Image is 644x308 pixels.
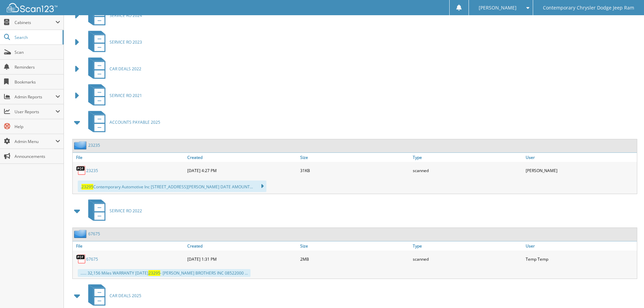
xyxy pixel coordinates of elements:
span: Contemporary Chrysler Dodge Jeep Ram [543,6,634,10]
a: Size [299,241,411,251]
a: Size [299,153,411,162]
span: Cabinets [15,20,55,25]
div: [DATE] 1:31 PM [186,252,299,266]
div: [PERSON_NAME] [524,164,637,177]
a: 23235 [88,142,100,148]
span: Help [15,124,60,129]
span: Reminders [15,64,60,70]
span: Admin Reports [15,94,55,100]
span: User Reports [15,109,55,115]
img: scan123-logo-white.svg [7,3,57,12]
a: CAR DEALS 2022 [84,55,141,82]
a: Type [411,153,524,162]
span: 23295 [81,184,93,190]
a: 23235 [86,168,98,173]
span: ACCOUNTS PAYABLE 2025 [110,119,160,125]
a: SERVICE RO 2024 [84,2,142,29]
a: 67675 [88,231,100,237]
span: Announcements [15,153,60,159]
a: 67675 [86,256,98,262]
a: SERVICE RO 2022 [84,197,142,224]
span: CAR DEALS 2022 [110,66,141,72]
span: 23295 [148,270,160,276]
a: Created [186,241,299,251]
div: ...... 32,156 Miles WARRANTY [DATE] - [PERSON_NAME] BROTHERS INC 08522000 ... [78,269,251,277]
a: SERVICE RO 2023 [84,29,142,55]
span: CAR DEALS 2025 [110,293,141,299]
a: ACCOUNTS PAYABLE 2025 [84,109,160,136]
span: SERVICE RO 2021 [110,93,142,98]
a: User [524,153,637,162]
span: Scan [15,49,60,55]
img: folder2.png [74,141,88,149]
img: PDF.png [76,254,86,264]
img: folder2.png [74,230,88,238]
div: scanned [411,252,524,266]
a: User [524,241,637,251]
span: SERVICE RO 2022 [110,208,142,214]
div: Temp Temp [524,252,637,266]
a: Type [411,241,524,251]
img: PDF.png [76,165,86,175]
a: File [73,153,186,162]
a: Created [186,153,299,162]
span: Search [15,34,59,40]
span: SERVICE RO 2023 [110,39,142,45]
span: Bookmarks [15,79,60,85]
div: [DATE] 4:27 PM [186,164,299,177]
div: 31KB [299,164,411,177]
iframe: Chat Widget [610,276,644,308]
a: File [73,241,186,251]
span: Admin Menu [15,139,55,144]
a: SERVICE RO 2021 [84,82,142,109]
span: SERVICE RO 2024 [110,13,142,18]
span: [PERSON_NAME] [479,6,517,10]
div: . Contemporary Automotive Inc [STREET_ADDRESS][PERSON_NAME] DATE AMOUNT... [78,181,266,192]
div: 2MB [299,252,411,266]
div: scanned [411,164,524,177]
